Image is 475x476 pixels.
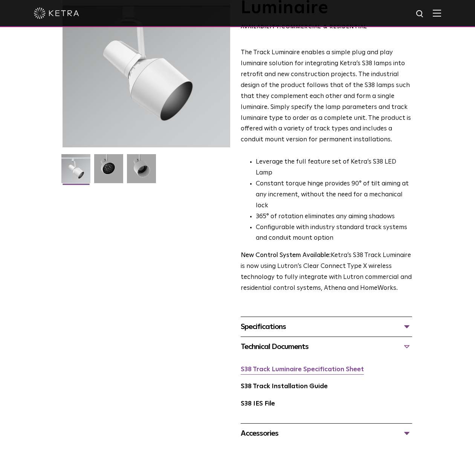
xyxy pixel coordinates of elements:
a: S38 Track Installation Guide [241,383,328,390]
img: 3b1b0dc7630e9da69e6b [94,154,123,189]
div: Technical Documents [241,341,412,353]
a: S38 IES File [241,401,275,407]
img: S38-Track-Luminaire-2021-Web-Square [61,154,90,189]
img: Hamburger%20Nav.svg [433,9,441,17]
span: Commercial & Residential [281,24,367,29]
li: Leverage the full feature set of Ketra’s S38 LED Lamp [256,157,412,179]
div: Accessories [241,427,412,439]
div: Specifications [241,321,412,333]
a: S38 Track Luminaire Specification Sheet [241,366,364,373]
li: Constant torque hinge provides 90° of tilt aiming at any increment, without the need for a mechan... [256,179,412,211]
strong: New Control System Available: [241,252,331,259]
img: search icon [415,9,425,19]
img: ketra-logo-2019-white [34,8,79,19]
img: 9e3d97bd0cf938513d6e [127,154,156,189]
p: Ketra’s S38 Track Luminaire is now using Lutron’s Clear Connect Type X wireless technology to ful... [241,250,412,294]
li: Configurable with industry standard track systems and conduit mount option [256,222,412,244]
li: 365° of rotation eliminates any aiming shadows [256,211,412,222]
span: The Track Luminaire enables a simple plug and play luminaire solution for integrating Ketra’s S38... [241,49,411,143]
